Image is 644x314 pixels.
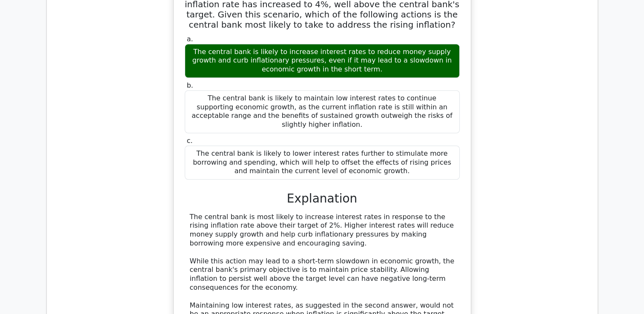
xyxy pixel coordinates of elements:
[187,81,193,89] span: b.
[185,44,460,78] div: The central bank is likely to increase interest rates to reduce money supply growth and curb infl...
[185,146,460,180] div: The central bank is likely to lower interest rates further to stimulate more borrowing and spendi...
[187,35,193,43] span: a.
[190,191,455,206] h3: Explanation
[185,90,460,133] div: The central bank is likely to maintain low interest rates to continue supporting economic growth,...
[187,137,193,145] span: c.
